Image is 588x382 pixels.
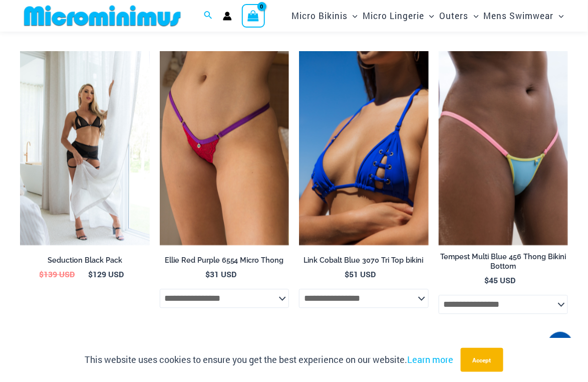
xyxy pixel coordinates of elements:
[363,3,424,29] span: Micro Lingerie
[439,51,568,246] a: Tempest Multi Blue 456 Bottom 01Tempest Multi Blue 312 Top 456 Bottom 07Tempest Multi Blue 312 To...
[424,3,434,29] span: Menu Toggle
[204,10,213,23] a: Search icon link
[299,51,429,246] a: Link Cobalt Blue 3070 Top 01Link Cobalt Blue 3070 Top 4955 Bottom 03Link Cobalt Blue 3070 Top 495...
[299,51,429,246] img: Link Cobalt Blue 3070 Top 01
[20,51,150,246] a: Seduction Black 1034 Bra 6034 Bottom 5019 skirt 11Seduction Black 1034 Bra 6034 Bottom 5019 skirt...
[345,269,376,280] bdi: 51 USD
[205,269,210,280] span: $
[160,51,289,246] a: Ellie RedPurple 6554 Micro Thong 04Ellie RedPurple 6554 Micro Thong 05Ellie RedPurple 6554 Micro ...
[439,253,568,271] h2: Tempest Multi Blue 456 Thong Bikini Bottom
[461,348,503,372] button: Accept
[160,51,289,246] img: Ellie RedPurple 6554 Micro Thong 04
[437,3,481,29] a: OutersMenu ToggleMenu Toggle
[299,256,429,269] a: Link Cobalt Blue 3070 Tri Top bikini
[481,3,566,29] a: Mens SwimwearMenu ToggleMenu Toggle
[88,269,124,280] bdi: 129 USD
[223,12,232,21] a: Account icon link
[299,256,429,266] h2: Link Cobalt Blue 3070 Tri Top bikini
[39,269,75,280] bdi: 139 USD
[39,269,44,280] span: $
[440,3,469,29] span: Outers
[20,51,150,246] img: Seduction Black 1034 Bra 6034 Bottom 5019 skirt 11
[205,269,236,280] bdi: 31 USD
[484,3,554,29] span: Mens Swimwear
[287,2,568,30] nav: Site Navigation
[360,3,437,29] a: Micro LingerieMenu ToggleMenu Toggle
[291,3,348,29] span: Micro Bikinis
[20,5,185,27] img: MM SHOP LOGO FLAT
[85,352,453,367] p: This website uses cookies to ensure you get the best experience on our website.
[407,353,453,365] a: Learn more
[439,51,568,246] img: Tempest Multi Blue 456 Bottom 01
[345,269,350,280] span: $
[484,275,515,286] bdi: 45 USD
[289,3,360,29] a: Micro BikinisMenu ToggleMenu Toggle
[348,3,358,29] span: Menu Toggle
[20,256,150,266] h2: Seduction Black Pack
[439,253,568,275] a: Tempest Multi Blue 456 Thong Bikini Bottom
[469,3,479,29] span: Menu Toggle
[20,256,150,269] a: Seduction Black Pack
[88,269,93,280] span: $
[242,4,265,27] a: View Shopping Cart, empty
[484,275,489,286] span: $
[160,256,289,269] a: Ellie Red Purple 6554 Micro Thong
[554,3,564,29] span: Menu Toggle
[160,256,289,266] h2: Ellie Red Purple 6554 Micro Thong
